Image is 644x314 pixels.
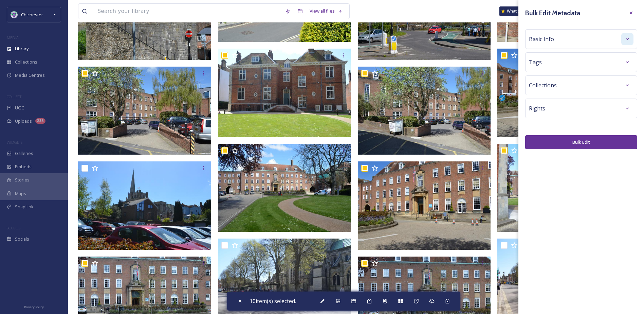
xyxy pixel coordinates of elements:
[94,4,282,19] input: Search your library
[15,59,37,65] span: Collections
[15,236,29,242] span: Socials
[15,177,30,183] span: Stories
[24,302,44,311] a: Privacy Policy
[78,67,211,155] img: DSC_0081.JPG
[78,161,211,250] img: DSC_0078.JPG
[15,204,34,210] span: SnapLink
[15,118,32,124] span: Uploads
[7,94,21,99] span: COLLECT
[15,46,29,52] span: Library
[7,35,19,40] span: MEDIA
[250,297,296,305] span: 10 item(s) selected.
[218,144,351,232] img: DSC_0072.JPG
[525,135,637,149] button: Bulk Edit
[306,4,346,18] a: View all files
[497,49,630,137] img: DSC_0076.JPG
[21,12,43,18] span: Chichester
[15,105,24,111] span: UGC
[11,11,18,18] img: Logo_of_Chichester_District_Council.png
[35,118,45,124] div: 233
[15,72,45,78] span: Media Centres
[15,150,33,157] span: Galleries
[358,161,491,250] img: DSC_0077.JPG
[529,35,554,43] span: Basic Info
[358,67,491,155] img: DSC_0080.JPG
[24,305,44,309] span: Privacy Policy
[499,6,533,16] a: What's New
[525,8,580,18] h3: Bulk Edit Metadata
[218,49,351,137] img: DSC_0075.JPG
[529,104,545,112] span: Rights
[15,163,32,170] span: Embeds
[529,81,557,89] span: Collections
[15,190,26,197] span: Maps
[7,225,20,230] span: SOCIALS
[7,140,22,145] span: WIDGETS
[497,144,630,232] img: DSC_0071.JPG
[529,58,542,66] span: Tags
